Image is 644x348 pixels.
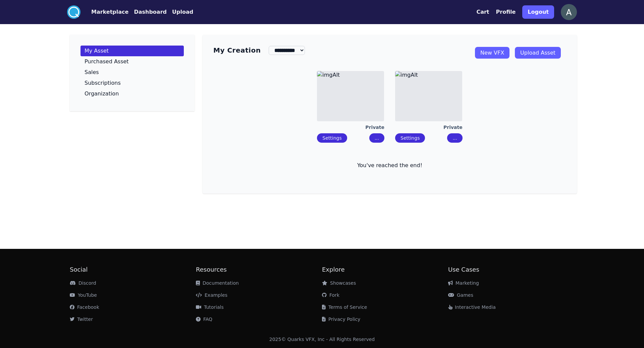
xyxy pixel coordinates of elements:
[85,70,99,75] p: Sales
[322,280,356,286] a: Showcases
[85,48,109,54] p: My Asset
[167,8,193,16] a: Upload
[172,8,193,16] button: Upload
[196,265,322,274] h2: Resources
[80,8,128,16] a: Marketplace
[515,47,561,59] a: Upload Asset
[196,317,212,322] a: FAQ
[196,292,227,298] a: Examples
[85,91,119,96] p: Organization
[447,133,462,143] button: ...
[448,280,479,286] a: Marketing
[196,304,224,310] a: Tutorials
[496,8,516,16] button: Profile
[213,46,261,55] h3: My Creation
[128,8,167,16] a: Dashboard
[448,304,496,310] a: Interactive Media
[80,67,184,78] a: Sales
[70,304,99,310] a: Facebook
[80,88,184,99] a: Organization
[322,304,367,310] a: Terms of Service
[561,4,577,20] img: profile
[365,124,384,131] div: Private
[322,292,339,298] a: Fork
[448,265,574,274] h2: Use Cases
[269,336,375,343] div: 2025 © Quarks VFX, Inc - All Rights Reserved
[196,280,239,286] a: Documentation
[85,59,129,64] p: Purchased Asset
[522,5,554,19] button: Logout
[80,46,184,56] a: My Asset
[476,8,489,16] button: Cart
[70,280,96,286] a: Discord
[322,265,448,274] h2: Explore
[70,317,93,322] a: Twitter
[70,292,97,298] a: YouTube
[317,133,347,143] button: Settings
[400,135,420,141] a: Settings
[522,3,554,21] a: Logout
[395,71,462,121] img: imgAlt
[443,124,463,131] div: Private
[475,47,509,59] a: New VFX
[80,78,184,88] a: Subscriptions
[322,317,360,322] a: Privacy Policy
[134,8,167,16] button: Dashboard
[317,71,384,121] img: imgAlt
[395,133,425,143] button: Settings
[85,80,121,86] p: Subscriptions
[91,8,128,16] button: Marketplace
[322,135,341,141] a: Settings
[369,133,384,143] button: ...
[448,292,473,298] a: Games
[213,161,566,169] p: You've reached the end!
[70,265,196,274] h2: Social
[80,56,184,67] a: Purchased Asset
